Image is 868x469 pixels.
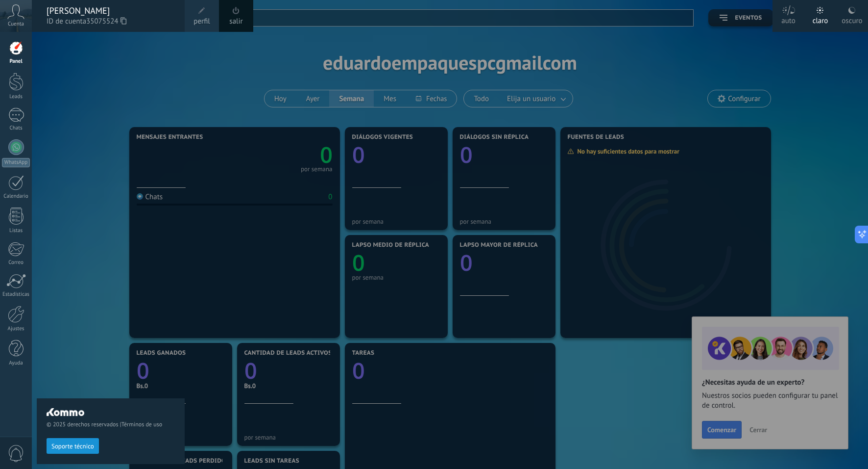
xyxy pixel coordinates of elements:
span: © 2025 derechos reservados | [47,421,175,428]
div: Ajustes [2,326,30,332]
div: Listas [2,228,30,234]
div: [PERSON_NAME] [47,5,175,16]
div: oscuro [842,6,862,32]
a: Términos de uso [121,421,162,428]
span: perfil [193,16,210,27]
span: Cuenta [8,21,24,27]
span: 35075524 [86,16,126,27]
div: auto [781,6,796,32]
div: WhatsApp [2,158,30,167]
div: Panel [2,58,30,65]
span: Soporte técnico [51,443,94,450]
a: Soporte técnico [47,442,99,449]
div: Correo [2,260,30,266]
div: claro [813,6,828,32]
div: Leads [2,94,30,100]
div: Estadísticas [2,291,30,298]
button: Soporte técnico [47,438,99,454]
a: salir [229,16,242,27]
span: ID de cuenta [47,16,175,27]
div: Calendario [2,193,30,200]
div: Chats [2,125,30,131]
div: Ayuda [2,360,30,366]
